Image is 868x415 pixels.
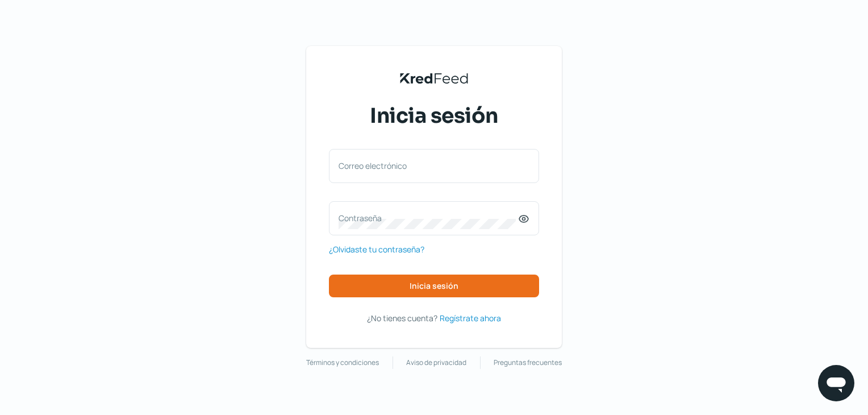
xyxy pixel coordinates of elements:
[370,102,498,130] span: Inicia sesión
[440,311,501,325] a: Regístrate ahora
[306,356,379,369] a: Términos y condiciones
[367,313,437,323] span: ¿No tienes cuenta?
[339,160,518,171] label: Correo electrónico
[339,213,518,223] label: Contraseña
[494,356,562,369] a: Preguntas frecuentes
[410,282,458,290] span: Inicia sesión
[825,372,848,395] img: chatIcon
[329,275,539,297] button: Inicia sesión
[406,356,466,369] a: Aviso de privacidad
[329,242,424,256] a: ¿Olvidaste tu contraseña?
